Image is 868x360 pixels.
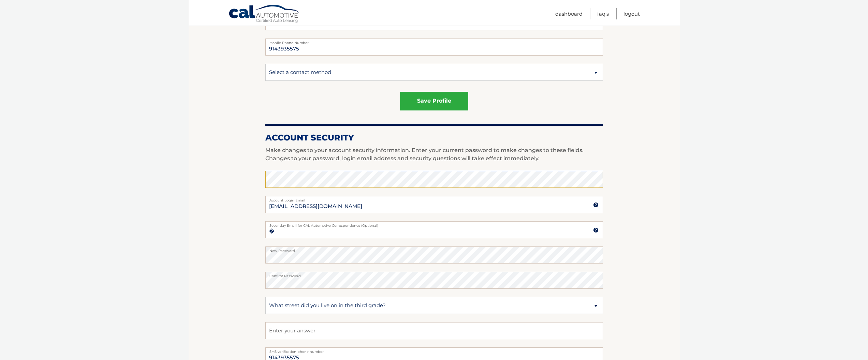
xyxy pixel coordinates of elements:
button: save profile [400,92,468,110]
img: tooltip.svg [593,227,599,233]
label: New Password [265,246,603,252]
label: Confirm Password [265,272,603,277]
h2: Account Security [265,133,603,143]
img: tooltip.svg [593,202,599,208]
label: Account Login Email [265,196,603,201]
input: Enter your answer [265,322,603,339]
a: Cal Automotive [229,4,300,24]
a: Dashboard [555,8,583,19]
input: Seconday Email for CAL Automotive Correspondence (Optional) [265,221,603,238]
a: FAQ's [597,8,609,19]
label: Seconday Email for CAL Automotive Correspondence (Optional) [265,221,603,227]
input: Mobile Phone Number [265,39,603,56]
input: Account Login Email [265,196,603,213]
label: Mobile Phone Number [265,39,603,44]
p: Make changes to your account security information. Enter your current password to make changes to... [265,146,603,163]
label: SMS verification phone number [265,347,603,353]
a: Logout [623,8,640,19]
